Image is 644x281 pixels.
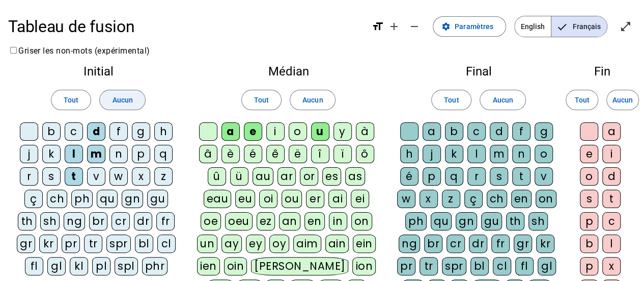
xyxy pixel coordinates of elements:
div: ez [257,212,275,231]
div: dr [469,235,487,253]
div: c [467,122,486,141]
button: Augmenter la taille de la police [384,16,404,37]
div: un [197,235,217,253]
div: m [490,145,508,163]
div: or [300,167,318,186]
div: l [65,145,83,163]
div: s [42,167,61,186]
div: oeu [225,212,253,231]
div: v [535,167,553,186]
div: ë [289,145,307,163]
div: d [87,122,105,141]
div: es [322,167,341,186]
div: cl [157,235,176,253]
div: k [42,145,61,163]
div: dr [134,212,152,231]
div: ç [464,190,483,208]
button: Aucun [290,90,335,110]
div: pl [92,257,110,275]
div: ien [197,257,220,275]
div: tr [419,257,438,275]
mat-button-toggle-group: Language selection [514,16,607,37]
div: ï [333,145,352,163]
div: t [512,167,530,186]
div: m [87,145,105,163]
div: on [536,190,556,208]
span: Aucun [112,94,132,106]
span: Paramètres [455,20,493,33]
div: phr [142,257,168,275]
div: bl [470,257,489,275]
div: ou [282,190,302,208]
div: kr [536,235,554,253]
div: sh [528,212,548,231]
div: s [490,167,508,186]
button: Aucun [480,90,525,110]
div: r [467,167,486,186]
span: Français [551,16,607,37]
div: i [266,122,285,141]
div: p [580,257,598,275]
div: x [132,167,150,186]
div: sh [40,212,60,231]
h2: Final [397,65,561,78]
button: Tout [241,90,282,110]
div: an [279,212,300,231]
button: Diminuer la taille de la police [404,16,425,37]
div: c [602,212,621,231]
div: cr [111,212,130,231]
div: p [132,145,150,163]
div: pr [62,235,80,253]
div: bl [135,235,153,253]
div: b [445,122,463,141]
div: gl [47,257,66,275]
div: spr [106,235,131,253]
div: à [356,122,374,141]
div: z [154,167,173,186]
span: Tout [64,94,78,106]
div: ç [24,190,43,208]
div: s [580,190,598,208]
h2: Fin [577,65,628,78]
div: ph [405,212,427,231]
div: ch [47,190,67,208]
button: Entrer en plein écran [615,16,636,37]
div: oin [224,257,247,275]
mat-icon: add [388,20,400,33]
div: th [18,212,36,231]
div: é [244,145,262,163]
div: on [351,212,372,231]
div: g [535,122,553,141]
span: Tout [574,94,589,106]
div: kr [39,235,58,253]
div: en [304,212,325,231]
button: Paramètres [433,16,506,37]
div: é [400,167,418,186]
div: cr [446,235,465,253]
input: Griser les non-mots (expérimental) [10,47,17,54]
div: aim [293,235,321,253]
div: oy [269,235,289,253]
div: gl [538,257,556,275]
div: kl [70,257,88,275]
div: gn [122,190,143,208]
div: b [42,122,61,141]
div: fl [515,257,534,275]
div: au [253,167,273,186]
div: q [445,167,463,186]
div: ain [325,235,349,253]
div: n [109,145,128,163]
div: a [423,122,441,141]
div: ng [64,212,85,231]
div: x [419,190,438,208]
div: f [109,122,128,141]
div: l [467,145,486,163]
div: o [535,145,553,163]
div: ph [71,190,93,208]
div: ê [266,145,285,163]
div: j [423,145,441,163]
div: gu [147,190,168,208]
span: Tout [254,94,269,106]
div: ai [328,190,347,208]
button: Tout [566,90,598,110]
